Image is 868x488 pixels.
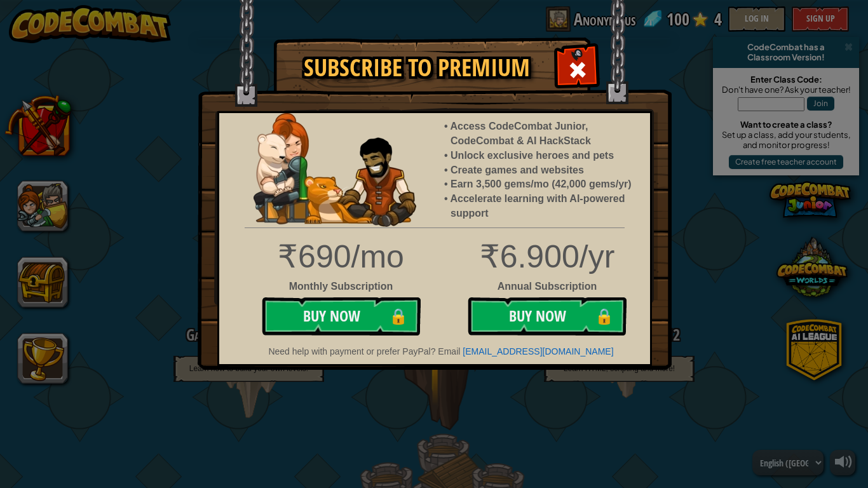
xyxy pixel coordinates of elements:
[287,55,547,81] h1: Subscribe to Premium
[463,346,613,356] a: [EMAIL_ADDRESS][DOMAIN_NAME]
[451,163,637,178] li: Create games and websites
[451,177,637,192] li: Earn 3,500 gems/mo (42,000 gems/yr)
[257,280,425,294] div: Monthly Subscription
[254,113,416,227] img: anya-and-nando-pet.webp
[262,297,421,335] button: Buy Now🔒
[451,149,637,163] li: Unlock exclusive heroes and pets
[451,192,637,221] li: Accelerate learning with AI-powered support
[257,234,425,280] div: ₹690/mo
[468,297,627,335] button: Buy Now🔒
[210,234,660,280] div: ₹6.900/yr
[451,119,637,149] li: Access CodeCombat Junior, CodeCombat & AI HackStack
[210,280,660,294] div: Annual Subscription
[268,346,460,356] span: Need help with payment or prefer PayPal? Email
